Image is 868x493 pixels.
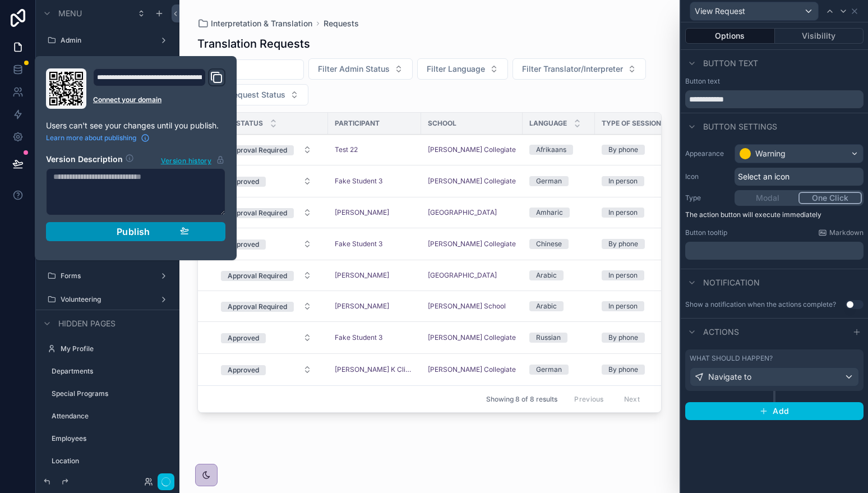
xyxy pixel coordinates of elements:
[160,154,225,166] button: Version history
[685,77,720,86] label: Button text
[798,192,862,204] button: One Click
[529,119,567,128] span: Language
[117,226,150,237] span: Publish
[703,121,777,132] span: Button settings
[58,318,116,329] span: Hidden pages
[93,95,225,104] a: Connect your domain
[685,210,864,219] p: The action button will execute immediately
[58,8,82,19] span: Menu
[46,133,136,142] span: Learn more about publishing
[690,367,859,386] button: Navigate to
[46,222,225,241] button: Publish
[46,120,225,131] p: Users can't see your changes until you publish.
[46,154,123,166] h2: Version Description
[690,2,819,21] button: View Request
[61,295,150,304] label: Volunteering
[161,154,211,165] span: Version history
[775,28,864,44] button: Visibility
[428,119,456,128] span: School
[703,58,758,69] span: Button text
[52,434,166,443] label: Employees
[61,344,166,353] label: My Profile
[703,326,739,338] span: Actions
[818,228,864,237] a: Markdown
[46,133,150,142] a: Learn more about publishing
[602,119,661,128] span: Type of Session
[690,354,773,363] label: What should happen?
[685,300,836,309] div: Show a notification when the actions complete?
[773,406,789,416] span: Add
[211,119,263,128] span: Admin Status
[685,228,727,237] label: Button tooltip
[685,402,864,420] button: Add
[61,36,150,45] label: Admin
[735,144,864,163] button: Warning
[52,412,166,421] label: Attendance
[93,68,225,109] div: Domain and Custom Link
[335,119,380,128] span: Participant
[685,28,775,44] button: Options
[695,6,745,17] span: View Request
[61,271,150,280] label: Forms
[738,171,789,182] span: Select an icon
[486,395,557,404] span: Showing 8 of 8 results
[685,172,730,181] label: Icon
[685,149,730,158] label: Appearance
[703,277,760,288] span: Notification
[755,148,786,159] div: Warning
[708,371,751,383] span: Navigate to
[52,389,166,398] label: Special Programs
[685,242,864,260] div: scrollable content
[52,457,166,466] label: Location
[685,193,730,202] label: Type
[829,228,864,237] span: Markdown
[52,367,166,376] label: Departments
